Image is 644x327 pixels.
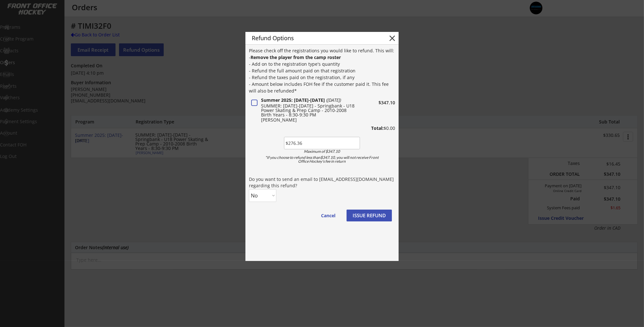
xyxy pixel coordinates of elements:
[249,47,395,94] div: Please check off the registrations you would like to refund. This will: - - Add on to the registr...
[260,156,384,163] div: *If you choose to refund less than$347.10, you will not receive Front Office Hockey's fee in return
[261,104,358,117] div: SUMMER: [DATE]-[DATE] - Springbank - U18 Power Skating & Prep Camp - 2010-2008 Birth Years - 8:30...
[354,126,395,130] div: $0.00
[261,118,358,122] div: [PERSON_NAME]
[284,137,360,149] input: Amount to refund
[252,35,378,41] div: Refund Options
[387,33,397,43] button: close
[326,97,341,103] em: ([DATE])
[360,100,395,105] div: $347.10
[315,210,342,221] button: Cancel
[261,97,325,103] strong: Summer 2025: [DATE]-[DATE]
[251,54,341,60] strong: Remove the player from the camp roster
[249,176,395,189] div: Do you want to send an email to [EMAIL_ADDRESS][DOMAIN_NAME] regarding this refund?
[371,125,384,131] strong: Total:
[286,150,358,153] div: Maximum of $347.10
[347,210,392,221] button: ISSUE REFUND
